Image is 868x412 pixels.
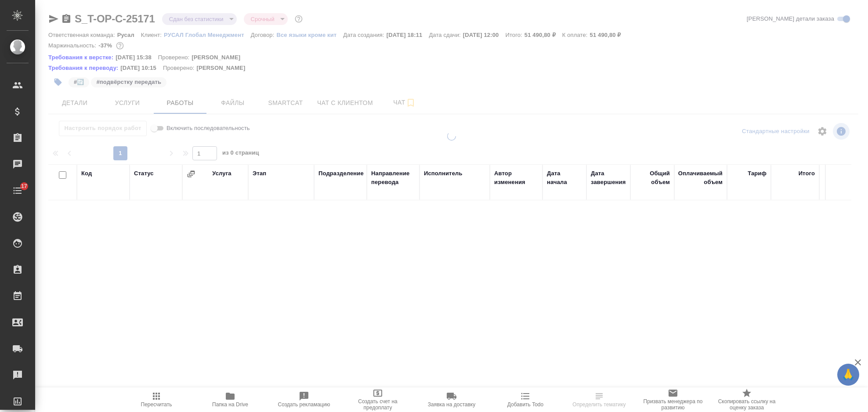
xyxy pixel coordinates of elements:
[134,169,154,178] div: Статус
[81,169,92,178] div: Код
[841,365,856,384] span: 🙏
[635,169,670,187] div: Общий объем
[591,169,626,187] div: Дата завершения
[187,170,195,178] button: Сгруппировать
[318,169,364,178] div: Подразделение
[547,169,582,187] div: Дата начала
[424,169,463,178] div: Исполнитель
[371,169,415,187] div: Направление перевода
[16,182,33,191] span: 17
[824,169,863,195] div: Прогресс исполнителя в SC
[799,169,815,178] div: Итого
[748,169,767,178] div: Тариф
[253,169,266,178] div: Этап
[837,364,859,386] button: 🙏
[494,169,538,187] div: Автор изменения
[678,169,723,187] div: Оплачиваемый объем
[2,180,33,202] a: 17
[212,169,231,178] div: Услуга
